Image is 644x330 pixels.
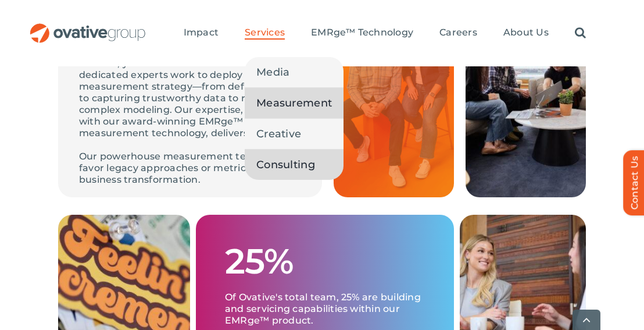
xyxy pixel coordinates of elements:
[256,64,289,80] span: Media
[184,27,219,40] a: Impact
[245,57,344,87] a: Media
[575,27,586,40] a: Search
[311,27,413,38] span: EMRge™ Technology
[256,126,301,142] span: Creative
[184,27,219,38] span: Impact
[79,58,301,139] p: After all, your success is our success. Our dedicated experts work to deploy a holistic measureme...
[245,88,344,118] a: Measurement
[79,151,301,186] p: Our powerhouse measurement team doesn’t favor legacy approaches or metrics. We favor business tra...
[184,15,586,52] nav: Menu
[245,27,285,38] span: Services
[439,27,477,40] a: Careers
[503,27,549,40] a: About Us
[225,280,425,327] p: Of Ovative's total team, 25% are building and servicing capabilities within our EMRge™ product.
[245,27,285,40] a: Services
[245,150,344,180] a: Consulting
[225,243,294,280] h1: 25%
[503,27,549,38] span: About Us
[311,27,413,40] a: EMRge™ Technology
[439,27,477,38] span: Careers
[256,157,315,173] span: Consulting
[256,95,332,111] span: Measurement
[245,119,344,149] a: Creative
[29,22,146,33] a: OG_Full_horizontal_RGB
